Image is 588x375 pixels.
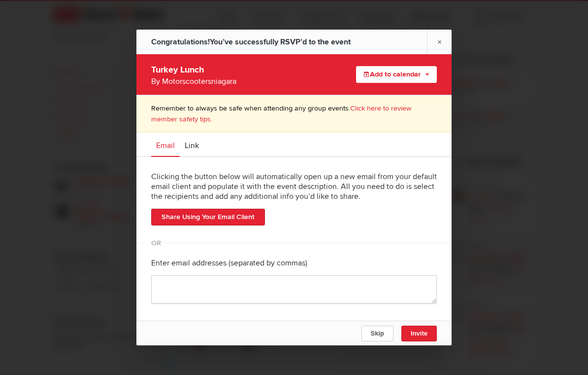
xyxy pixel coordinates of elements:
p: Remember to always be safe when attending any group events. [151,103,437,124]
div: You’ve successfully RSVP’d to the event [151,30,351,54]
div: Clicking the button below will automatically open up a new email from your default email client a... [151,164,437,209]
a: Share Using Your Email Client [151,209,265,225]
a: Link [180,132,204,157]
span: Congratulations! [151,37,210,47]
span: Invite [411,330,427,337]
span: Link [185,141,199,150]
span: Skip [371,330,384,337]
button: Add to calendar [356,66,437,83]
a: Email [151,132,180,157]
a: Click here to review member safety tips. [151,104,412,123]
button: Skip [361,326,393,341]
span: Email [156,141,175,150]
div: Enter email addresses (separated by commas) [151,251,437,275]
button: Invite [401,326,437,341]
div: Turkey Lunch [151,62,323,87]
a: × [427,30,452,54]
div: By Motorscootersniagara [151,75,323,87]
